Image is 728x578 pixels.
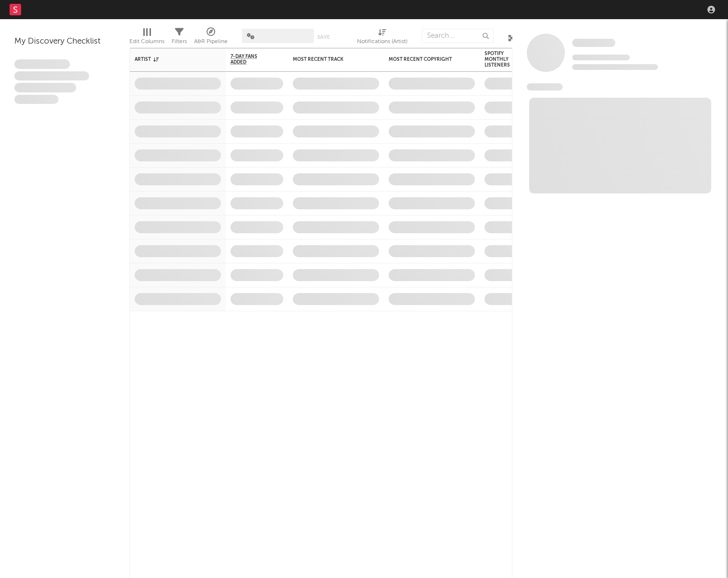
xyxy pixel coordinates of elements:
[231,54,269,65] span: 7-Day Fans Added
[357,36,407,47] div: Notifications (Artist)
[14,59,70,69] span: Lorem ipsum dolor
[422,29,494,43] input: Search...
[194,36,228,47] div: A&R Pipeline
[572,38,615,48] a: Some Artist
[389,57,461,62] div: Most Recent Copyright
[172,36,187,47] div: Filters
[527,83,563,91] span: News Feed
[485,51,518,68] div: Spotify Monthly Listeners
[14,36,115,47] div: My Discovery Checklist
[14,71,89,81] span: Integer aliquet in purus et
[357,24,407,52] div: Notifications (Artist)
[129,24,164,52] div: Edit Columns
[572,39,615,47] span: Some Artist
[14,95,58,104] span: Aliquam viverra
[572,64,658,70] span: 0 fans last week
[172,24,187,52] div: Filters
[293,57,365,62] div: Most Recent Track
[129,36,164,47] div: Edit Columns
[572,55,630,60] span: Tracking Since: [DATE]
[317,34,330,40] button: Save
[194,24,228,52] div: A&R Pipeline
[135,57,207,62] div: Artist
[14,83,76,92] span: Praesent ac interdum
